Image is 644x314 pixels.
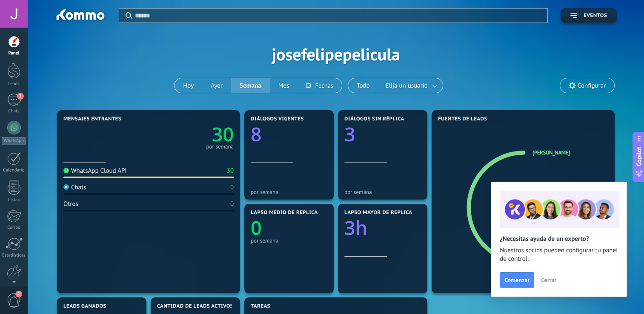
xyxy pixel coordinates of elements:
div: Otros [63,200,78,208]
text: 0 [251,215,262,241]
button: Cerrar [537,274,560,286]
span: Leads ganados [63,303,106,309]
div: 30 [227,167,234,175]
span: Tareas [251,303,270,309]
span: Diálogos vigentes [251,116,304,122]
span: Configurar [578,82,606,89]
div: 0 [230,183,234,191]
div: WhatsApp Cloud API [63,167,127,175]
button: Elija un usuario [378,78,443,93]
text: 8 [251,121,262,147]
div: Panel [2,51,26,56]
button: Comenzar [500,272,534,288]
span: Copilot [635,147,643,166]
button: Mes [270,78,298,93]
div: Estadísticas [2,253,26,258]
span: Diálogos sin réplica [344,116,404,122]
div: por semana [344,189,421,195]
img: Chats [63,184,69,190]
text: 3 [344,121,355,147]
span: Nuestros socios pueden configurar tu panel de control. [500,246,618,263]
button: Todo [348,78,378,93]
button: Ayer [202,78,231,93]
div: Chats [63,183,86,191]
div: 0 [230,200,234,208]
h2: ¿Necesitas ayuda de un experto? [500,235,618,243]
div: Chats [2,108,26,114]
span: Eventos [584,13,607,19]
span: Mensajes entrantes [63,116,121,122]
div: por semana [251,237,327,244]
div: Listas [2,197,26,203]
span: Fuentes de leads [438,116,487,122]
div: Correo [2,225,26,231]
span: Lapso medio de réplica [251,210,318,216]
button: Hoy [175,78,202,93]
span: 2 [15,291,22,297]
span: Elija un usuario [384,80,429,91]
button: Fechas [298,78,341,93]
a: 3h [344,215,421,241]
img: WhatsApp Cloud API [63,168,69,173]
button: Semana [231,78,270,93]
div: por semana [251,189,327,195]
div: WhatsApp [2,137,26,145]
span: 3 [17,93,24,100]
div: por semana [206,145,234,149]
a: [PERSON_NAME] [532,149,570,156]
text: 3h [344,215,367,241]
button: Eventos [561,8,617,23]
div: Leads [2,81,26,87]
span: Comenzar [504,277,530,283]
span: Cantidad de leads activos [157,303,233,309]
a: 30 [149,121,234,147]
div: Calendario [2,168,26,173]
span: Cerrar [541,277,556,283]
span: Lapso mayor de réplica [344,210,412,216]
text: 30 [212,121,234,147]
